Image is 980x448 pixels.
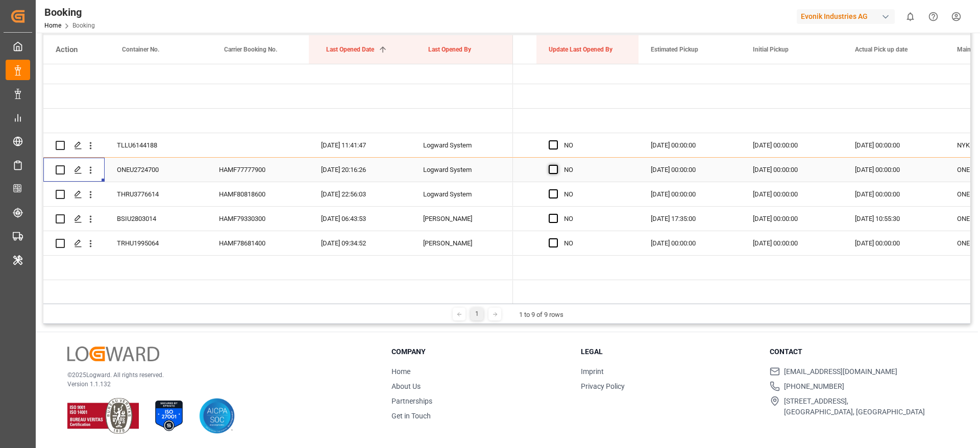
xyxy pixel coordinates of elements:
[151,398,187,434] img: ISO 27001 Certification
[411,133,513,157] div: Logward System
[411,207,513,231] div: [PERSON_NAME]
[843,158,945,182] div: [DATE] 00:00:00
[67,380,366,389] p: Version 1.1.132
[741,133,843,157] div: [DATE] 00:00:00
[519,310,563,320] div: 1 to 9 of 9 rows
[784,396,925,417] span: [STREET_ADDRESS], [GEOGRAPHIC_DATA], [GEOGRAPHIC_DATA]
[581,346,757,357] h3: Legal
[391,367,410,376] a: Home
[741,158,843,182] div: [DATE] 00:00:00
[843,231,945,255] div: [DATE] 00:00:00
[309,207,411,231] div: [DATE] 06:43:53
[639,158,741,182] div: [DATE] 00:00:00
[122,46,159,53] span: Container No.
[639,231,741,255] div: [DATE] 00:00:00
[105,133,207,157] div: TLLU6144188
[43,207,513,231] div: Press SPACE to select this row.
[44,5,95,20] div: Booking
[581,367,604,376] a: Imprint
[207,182,309,206] div: HAMF80818600
[797,7,899,26] button: Evonik Industries AG
[43,231,513,256] div: Press SPACE to select this row.
[309,158,411,182] div: [DATE] 20:16:26
[391,412,431,420] a: Get in Touch
[43,133,513,158] div: Press SPACE to select this row.
[67,346,159,361] img: Logward Logo
[309,231,411,255] div: [DATE] 09:34:52
[784,366,897,377] span: [EMAIL_ADDRESS][DOMAIN_NAME]
[784,381,844,392] span: [PHONE_NUMBER]
[391,382,421,390] a: About Us
[549,46,612,53] span: Update Last Opened By
[741,231,843,255] div: [DATE] 00:00:00
[564,183,626,206] div: NO
[43,60,513,84] div: Press SPACE to select this row.
[639,133,741,157] div: [DATE] 00:00:00
[843,207,945,231] div: [DATE] 10:55:30
[843,133,945,157] div: [DATE] 00:00:00
[224,46,277,53] span: Carrier Booking No.
[105,158,207,182] div: ONEU2724700
[56,45,78,54] div: Action
[639,207,741,231] div: [DATE] 17:35:00
[207,158,309,182] div: HAMF77777900
[471,308,483,320] div: 1
[43,280,513,305] div: Press SPACE to select this row.
[843,182,945,206] div: [DATE] 00:00:00
[207,231,309,255] div: HAMF78681400
[411,231,513,255] div: [PERSON_NAME]
[564,134,626,157] div: NO
[43,158,513,182] div: Press SPACE to select this row.
[797,9,895,24] div: Evonik Industries AG
[855,46,908,53] span: Actual Pick up date
[428,46,471,53] span: Last Opened By
[753,46,789,53] span: Initial Pickup
[391,397,432,405] a: Partnerships
[207,207,309,231] div: HAMF79330300
[564,207,626,231] div: NO
[741,182,843,206] div: [DATE] 00:00:00
[411,158,513,182] div: Logward System
[43,256,513,280] div: Press SPACE to select this row.
[651,46,698,53] span: Estimated Pickup
[43,182,513,207] div: Press SPACE to select this row.
[43,84,513,109] div: Press SPACE to select this row.
[44,22,61,29] a: Home
[770,346,946,357] h3: Contact
[309,182,411,206] div: [DATE] 22:56:03
[199,398,235,434] img: AICPA SOC
[581,382,625,390] a: Privacy Policy
[741,207,843,231] div: [DATE] 00:00:00
[105,182,207,206] div: THRU3776614
[309,133,411,157] div: [DATE] 11:41:47
[105,231,207,255] div: TRHU1995064
[899,5,922,28] button: show 0 new notifications
[105,207,207,231] div: BSIU2803014
[67,370,366,380] p: © 2025 Logward. All rights reserved.
[922,5,945,28] button: Help Center
[564,158,626,182] div: NO
[391,346,568,357] h3: Company
[639,182,741,206] div: [DATE] 00:00:00
[67,398,139,434] img: ISO 9001 & ISO 14001 Certification
[43,109,513,133] div: Press SPACE to select this row.
[411,182,513,206] div: Logward System
[564,232,626,255] div: NO
[326,46,374,53] span: Last Opened Date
